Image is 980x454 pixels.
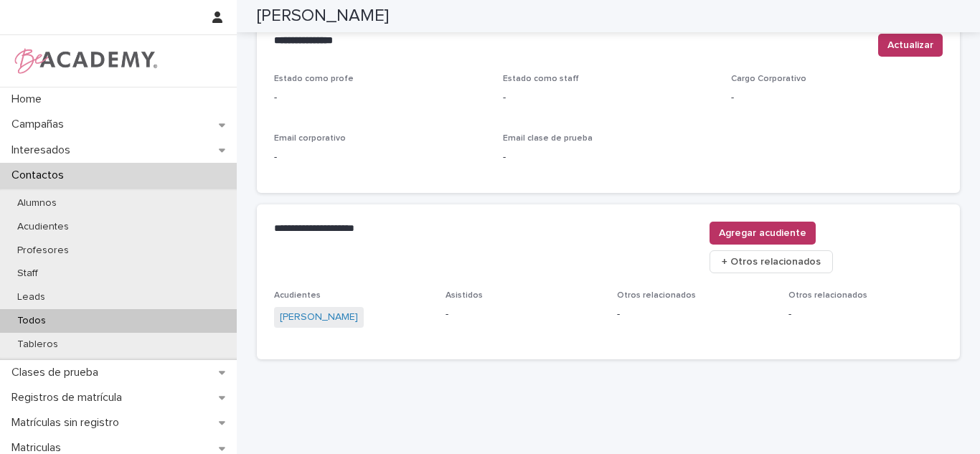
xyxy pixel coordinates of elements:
[731,90,943,105] p: -
[6,221,80,233] p: Acudientes
[887,38,933,52] span: Actualizar
[6,391,133,405] p: Registros de matrícula
[6,169,75,182] p: Contactos
[722,255,821,269] span: + Otros relacionados
[6,339,70,351] p: Tableros
[503,90,715,105] p: -
[6,143,82,157] p: Interesados
[710,250,833,273] button: + Otros relacionados
[446,291,483,300] span: Asistidos
[878,34,943,57] button: Actualizar
[6,315,57,327] p: Todos
[274,90,486,105] p: -
[6,416,131,430] p: Matrículas sin registro
[788,291,867,300] span: Otros relacionados
[274,134,346,143] span: Email corporativo
[274,75,354,83] span: Estado como profe
[617,307,771,322] p: -
[6,197,68,209] p: Alumnos
[6,291,57,303] p: Leads
[6,245,80,257] p: Profesores
[719,226,806,240] span: Agregar acudiente
[731,75,806,83] span: Cargo Corporativo
[503,134,593,143] span: Email clase de prueba
[6,366,110,379] p: Clases de prueba
[6,268,50,280] p: Staff
[6,118,75,131] p: Campañas
[503,150,715,165] p: -
[274,291,321,300] span: Acudientes
[503,75,579,83] span: Estado como staff
[280,310,358,325] a: [PERSON_NAME]
[274,150,486,165] p: -
[617,291,696,300] span: Otros relacionados
[446,307,600,322] p: -
[710,222,816,245] button: Agregar acudiente
[6,93,53,106] p: Home
[11,47,159,75] img: WPrjXfSUmiLcdUfaYY4Q
[257,6,389,27] h2: [PERSON_NAME]
[788,307,943,322] p: -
